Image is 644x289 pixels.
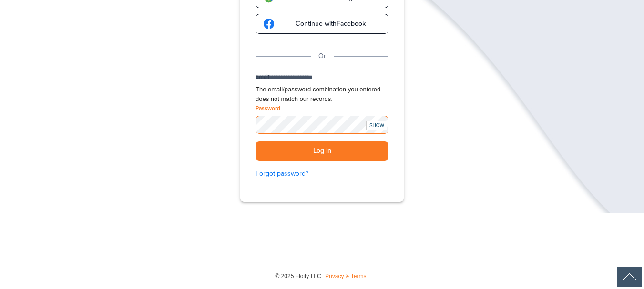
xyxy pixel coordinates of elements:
[325,273,366,279] a: Privacy & Terms
[256,104,280,112] label: Password
[256,116,388,134] input: Password
[617,267,642,287] div: Scroll Back to Top
[256,14,388,34] a: google-logoContinue withFacebook
[318,51,326,61] p: Or
[275,273,321,279] span: © 2025 Floify LLC
[256,141,388,161] button: Log in
[617,267,642,287] img: Back to Top
[256,73,269,81] label: Email
[286,20,366,27] span: Continue with Facebook
[256,73,388,85] input: Email
[256,169,388,179] a: Forgot password?
[264,19,274,29] img: google-logo
[256,85,388,105] div: The email/password combination you entered does not match our records.
[366,121,387,130] div: SHOW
